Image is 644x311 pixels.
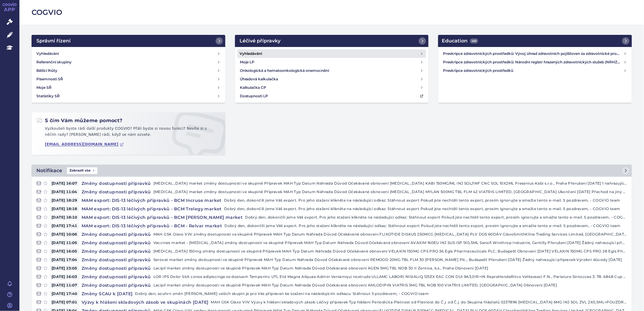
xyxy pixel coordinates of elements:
span: 449 [470,38,478,43]
a: Správní řízení [32,35,225,47]
span: [DATE] 18:18 [50,206,79,212]
a: NotifikaceZobrazit vše [32,165,632,177]
span: [DATE] 17:40 [50,291,79,297]
h4: MAM export: DIS-13 léčivých připravků - BCM - Relvar market [79,223,225,229]
h4: Písemnosti SŘ [36,76,63,82]
h4: Změny dostupnosti přípravků [79,265,153,271]
h4: Změny SCAU k [DATE] [79,291,135,297]
span: [DATE] 23:05 [50,265,79,271]
a: Preskripce zdravotnických prostředků [441,66,629,75]
p: LOR IPS Dolor SitA conse adipiscinge se doeiusm Temporinc UTL Etd Magna Aliquae Admin Veniamqui n... [153,274,627,280]
p: Dobrý den, dokončili jsme Váš export. Pro jeho stažení klikněte na následující odkaz: Stáhnout ex... [224,206,627,212]
span: [DATE] 16:03 [50,274,79,280]
span: [DATE] 11:04 [50,189,79,195]
span: [DATE] 07:01 [50,299,79,305]
h4: Dostupnosti LP [240,93,268,99]
a: Moje LP [237,58,426,66]
a: Léčivé přípravky [235,35,429,47]
h4: MAM export: DIS-13 léčivých připravků - BCM Incruse market [79,197,224,203]
h4: Preskripce zdravotnických prostředků [443,68,623,74]
h4: Moje SŘ [36,85,52,91]
a: Úhradová kalkulačka [237,75,426,83]
p: Lacipil market změny dostupností ve skupině Přípravek MAH Typ Datum Náhrada Důvod Očekávané obnov... [153,265,627,271]
span: [DATE] 16:07 [50,180,79,186]
p: Dobrý den, dokončili jsme Váš export. Pro jeho stažení klikněte na následující odkaz: Stáhnout ex... [245,214,627,220]
p: [MEDICAL_DATA] market změny dostupností ve skupině Přípravek MAH Typ Datum Náhrada Důvod Očekávan... [153,189,627,195]
h4: Změny dostupnosti přípravků [79,282,153,288]
span: [DATE] 17:04 [50,257,79,263]
h4: Vyhledávání [36,51,59,57]
span: [DATE] 11:07 [50,282,79,288]
h4: Preskripce zdravotnických prostředků: Národní registr hrazených zdravotnických služeb (NRHZS) [443,59,623,65]
h2: Education [442,37,478,45]
p: Dobrý den, dokončili jsme Váš export. Pro jeho stažení klikněte na následující odkaz: Stáhnout ex... [224,197,627,203]
h4: Změny dostupnosti přípravků [79,248,153,254]
span: [DATE] 17:41 [50,223,79,229]
h4: Referenční skupiny [36,59,72,65]
a: Preskripce zdravotnických prostředků: Národní registr hrazených zdravotnických služeb (NRHZS) [441,58,629,66]
h4: Onkologická a hematoonkologická onemocnění [240,68,329,74]
a: Vyhledávání [237,49,426,58]
span: [DATE] 16:05 [50,248,79,254]
h4: Změny dostupnosti přípravků [79,231,153,237]
h4: Změny dostupnosti přípravků [79,180,153,186]
a: Referenční skupiny [34,58,223,66]
h4: Změny dostupnosti přípravků [79,274,153,280]
a: Onkologická a hematoonkologická onemocnění [237,66,426,75]
p: Vaccines market - [MEDICAL_DATA] změny dostupností ve skupině Přípravek MAH Typ Datum Náhrada Dův... [153,240,627,246]
h4: Změny dostupnosti přípravků [79,240,153,246]
h4: Výzvy k hlášení skladových zásob ve skupinách [DATE] [79,299,211,305]
h2: Správní řízení [36,37,71,45]
h2: Léčivé přípravky [240,37,281,45]
p: [MEDICAL_DATA] market změny dostupností ve skupině Přípravek MAH Typ Datum Náhrada Důvod Očekávan... [153,180,627,186]
a: [EMAIL_ADDRESS][DOMAIN_NAME] [45,142,124,147]
h4: MAM export: DIS-13 léčivých připravků - BCM [PERSON_NAME] market [79,214,245,220]
span: [DATE] 10:06 [50,231,79,237]
h2: Notifikace [36,167,62,174]
p: MAH GSK Glaxo ViiV Výzvy k hlášení skladových zásob Léčivý přípravek Typ hlášení Periodicita Plat... [211,299,627,305]
h4: MAM export: DIS-13 léčivých připravků - BCM Trelegy market [79,206,224,212]
h2: S čím Vám můžeme pomoct? [36,117,122,124]
h4: Statistiky SŘ [36,93,60,99]
h4: Preskripce zdravotnických prostředků: Vývoj úhrad zdravotních pojišťoven za zdravotnické prostředky [443,51,623,57]
a: Moje SŘ [34,83,223,92]
p: Dobrý den, dokončili jsme Váš export. Pro jeho stažení klikněte na následující odkaz: Stáhnout ex... [224,223,627,229]
span: Zobrazit vše [67,167,97,174]
h4: Úhradová kalkulačka [240,76,278,82]
span: [DATE] 18:10 [50,214,79,220]
p: Seroxat market změny dostupností ve skupině Přípravek MAH Typ Datum Náhrada Důvod Očekávané obnov... [153,257,627,263]
h4: Vyhledávání [240,51,262,57]
a: Písemnosti SŘ [34,75,223,83]
h4: Běžící lhůty [36,68,57,74]
p: Vyzkoušeli byste rádi další produkty COGVIO? Přáli byste si novou funkci? Nevíte si s něčím rady?... [36,126,220,140]
h4: Změny dostupnosti přípravků [79,189,153,195]
a: Vyhledávání [34,49,223,58]
a: Dostupnosti LP [237,92,426,100]
p: Lacipil market změny dostupností ve skupině Přípravek MAH Typ Datum Náhrada Důvod Očekávané obnov... [153,282,627,288]
h2: COGVIO [32,7,632,18]
h4: Moje LP [240,59,255,65]
span: [DATE] 18:29 [50,197,79,203]
a: Kalkulačka CP [237,83,426,92]
a: Statistiky SŘ [34,92,223,100]
span: [DATE] 11:05 [50,240,79,246]
p: [MEDICAL_DATA] 150mg změny dostupností ve skupině Přípravek MAH Typ Datum Náhrada Důvod Očekávané... [153,248,627,254]
a: Běžící lhůty [34,66,223,75]
p: Dobrý den, souhrn změn [PERSON_NAME] vašich skupin je pro Vás připraven ke stažení na následující... [135,291,627,297]
a: Preskripce zdravotnických prostředků: Vývoj úhrad zdravotních pojišťoven za zdravotnické prostředky [441,49,629,58]
p: MAH GSK Glaxo ViiV změny dostupností ve skupině Přípravek MAH Typ Datum Náhrada Důvod Očekávané o... [153,231,627,237]
h4: Kalkulačka CP [240,85,267,91]
a: Education449 [438,35,632,47]
h4: Změny dostupnosti přípravků [79,257,153,263]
